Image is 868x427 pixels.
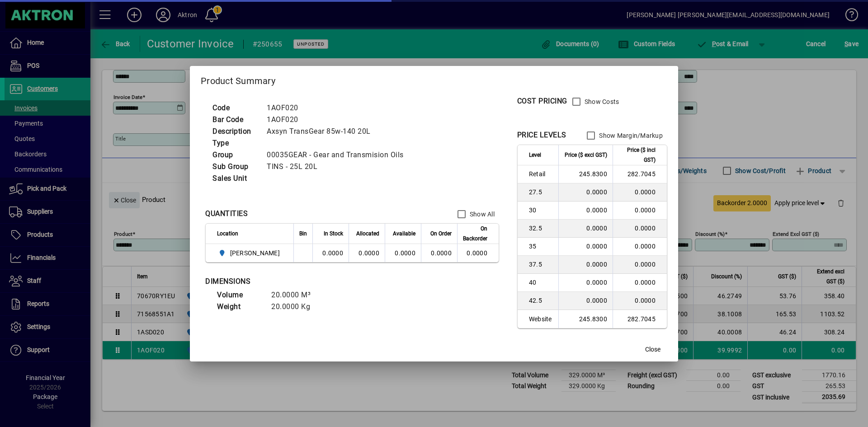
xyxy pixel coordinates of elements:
[468,210,495,219] label: Show All
[638,342,667,358] button: Close
[205,276,431,287] div: DIMENSIONS
[430,229,452,239] span: On Order
[208,173,262,184] td: Sales Unit
[613,220,667,238] td: 0.0000
[613,238,667,256] td: 0.0000
[529,242,553,251] span: 35
[613,183,667,202] td: 0.0000
[312,244,349,262] td: 0.0000
[613,256,667,274] td: 0.0000
[267,289,321,301] td: 20.0000 M³
[583,97,619,106] label: Show Costs
[529,296,553,305] span: 42.5
[212,289,267,301] td: Volume
[613,274,667,292] td: 0.0000
[349,244,385,262] td: 0.0000
[463,224,487,244] span: On Backorder
[517,130,566,141] div: PRICE LEVELS
[529,224,553,233] span: 32.5
[385,244,421,262] td: 0.0000
[212,301,267,313] td: Weight
[262,102,415,114] td: 1AOF020
[356,229,379,239] span: Allocated
[267,301,321,313] td: 20.0000 Kg
[529,169,553,178] span: Retail
[431,249,452,257] span: 0.0000
[262,114,415,126] td: 1AOF020
[299,229,307,239] span: Bin
[208,137,262,149] td: Type
[205,208,248,219] div: QUANTITIES
[618,145,656,165] span: Price ($ incl GST)
[558,310,613,328] td: 245.8300
[262,149,415,161] td: 00035GEAR - Gear and Transmision Oils
[190,66,678,92] h2: Product Summary
[613,202,667,220] td: 0.0000
[262,126,415,137] td: Axsyn TransGear 85w-140 20L
[324,229,343,239] span: In Stock
[208,161,262,173] td: Sub Group
[558,183,613,202] td: 0.0000
[208,102,262,114] td: Code
[529,188,553,197] span: 27.5
[558,202,613,220] td: 0.0000
[217,229,238,239] span: Location
[558,274,613,292] td: 0.0000
[558,256,613,274] td: 0.0000
[529,278,553,287] span: 40
[558,238,613,256] td: 0.0000
[457,244,499,262] td: 0.0000
[529,150,541,160] span: Level
[230,249,280,258] span: [PERSON_NAME]
[208,149,262,161] td: Group
[393,229,415,239] span: Available
[613,165,667,183] td: 282.7045
[529,260,553,269] span: 37.5
[262,161,415,173] td: TINS - 25L 20L
[517,96,567,107] div: COST PRICING
[613,310,667,328] td: 282.7045
[529,206,553,215] span: 30
[558,292,613,310] td: 0.0000
[217,248,283,258] span: HAMILTON
[558,220,613,238] td: 0.0000
[208,126,262,137] td: Description
[597,131,663,140] label: Show Margin/Markup
[613,292,667,310] td: 0.0000
[565,150,607,160] span: Price ($ excl GST)
[558,165,613,183] td: 245.8300
[529,314,553,324] span: Website
[208,114,262,126] td: Bar Code
[645,345,660,354] span: Close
